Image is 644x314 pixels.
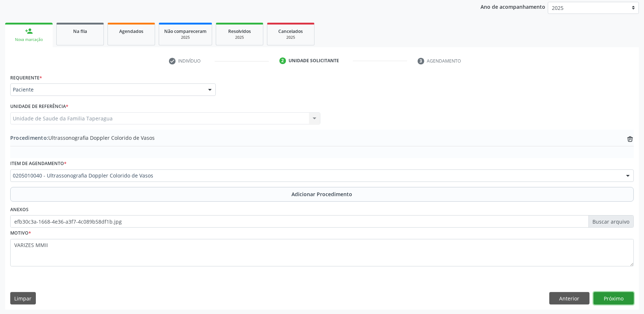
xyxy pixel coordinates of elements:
[10,158,67,169] label: Item de agendamento
[228,28,251,34] span: Resolvidos
[10,134,155,142] span: Ultrassonografia Doppler Colorido de Vasos
[119,28,143,34] span: Agendados
[289,57,339,64] div: Unidade solicitante
[10,228,31,239] label: Motivo
[10,101,68,112] label: Unidade de referência
[10,204,29,216] label: Anexos
[221,35,258,40] div: 2025
[10,72,42,83] label: Requerente
[164,28,207,34] span: Não compareceram
[594,292,634,304] button: Próximo
[73,28,87,34] span: Na fila
[279,57,286,64] div: 2
[292,190,353,198] span: Adicionar Procedimento
[481,2,545,11] p: Ano de acompanhamento
[25,27,33,35] div: person_add
[10,134,48,141] span: Procedimento:
[164,35,207,40] div: 2025
[13,172,619,179] span: 0205010040 - Ultrassonografia Doppler Colorido de Vasos
[549,292,590,304] button: Anterior
[10,187,634,202] button: Adicionar Procedimento
[10,292,36,304] button: Limpar
[279,28,303,34] span: Cancelados
[272,35,309,40] div: 2025
[13,86,201,93] span: Paciente
[10,37,48,42] div: Nova marcação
